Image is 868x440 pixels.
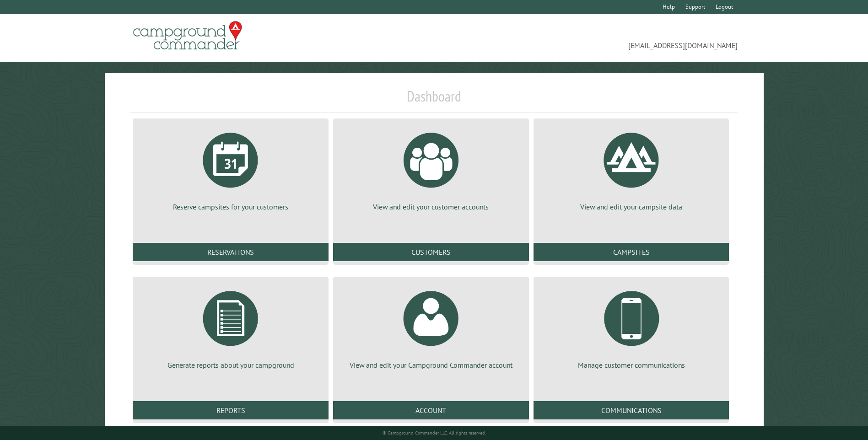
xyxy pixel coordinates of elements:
[534,401,729,419] a: Communications
[344,202,518,212] p: View and edit your customer accounts
[545,284,718,370] a: Manage customer communications
[133,401,329,419] a: Reports
[344,126,518,212] a: View and edit your customer accounts
[545,360,718,370] p: Manage customer communications
[333,401,529,419] a: Account
[144,126,318,212] a: Reserve campsites for your customers
[534,243,729,261] a: Campsites
[383,430,486,436] small: © Campground Commander LLC. All rights reserved.
[545,126,718,212] a: View and edit your campsite data
[144,202,318,212] p: Reserve campsites for your customers
[130,87,737,113] h1: Dashboard
[545,202,718,212] p: View and edit your campsite data
[133,243,329,261] a: Reservations
[333,243,529,261] a: Customers
[344,360,518,370] p: View and edit your Campground Commander account
[434,25,738,51] span: [EMAIL_ADDRESS][DOMAIN_NAME]
[144,360,318,370] p: Generate reports about your campground
[130,18,245,54] img: Campground Commander
[344,284,518,370] a: View and edit your Campground Commander account
[144,284,318,370] a: Generate reports about your campground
